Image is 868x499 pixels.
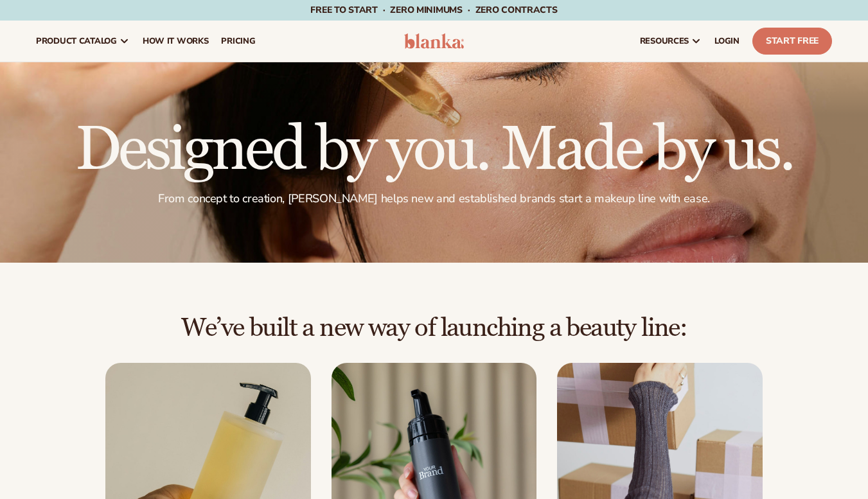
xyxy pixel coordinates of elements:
[143,36,209,46] span: How It Works
[36,36,117,46] span: product catalog
[30,21,136,62] a: product catalog
[310,4,557,16] span: Free to start · ZERO minimums · ZERO contracts
[36,191,832,206] p: From concept to creation, [PERSON_NAME] helps new and established brands start a makeup line with...
[221,36,255,46] span: pricing
[752,28,832,55] a: Start Free
[404,33,465,49] img: logo
[36,119,832,181] h1: Designed by you. Made by us.
[708,21,746,62] a: LOGIN
[136,21,215,62] a: How It Works
[215,21,261,62] a: pricing
[714,36,740,46] span: LOGIN
[640,36,689,46] span: resources
[36,314,832,342] h2: We’ve built a new way of launching a beauty line:
[633,21,708,62] a: resources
